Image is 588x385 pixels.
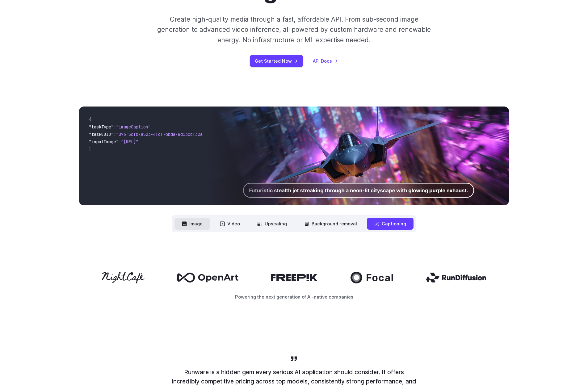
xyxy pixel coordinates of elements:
span: : [119,139,121,144]
span: "076f5cfb-a523-4fcf-bbda-8d13ccf32a75" [116,132,210,137]
p: Powering the next generation of AI-native companies [79,293,509,300]
p: Create high-quality media through a fast, affordable API. From sub-second image generation to adv... [157,14,432,45]
button: Background removal [297,218,364,230]
span: , [151,124,153,130]
button: Captioning [367,218,414,230]
a: Get Started Now [250,55,303,67]
span: : [114,124,116,130]
span: "taskType" [89,124,114,130]
span: "inputImage" [89,139,119,144]
img: Futuristic stealth jet streaking through a neon-lit cityscape with glowing purple exhaust [208,107,509,205]
span: "[URL]" [121,139,138,144]
button: Upscaling [250,218,294,230]
button: Video [212,218,247,230]
span: "imageCaption" [116,124,151,130]
span: "taskUUID" [89,132,114,137]
span: : [114,132,116,137]
a: API Docs [313,57,338,65]
span: { [89,117,91,122]
span: } [89,146,91,152]
button: Image [174,218,210,230]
